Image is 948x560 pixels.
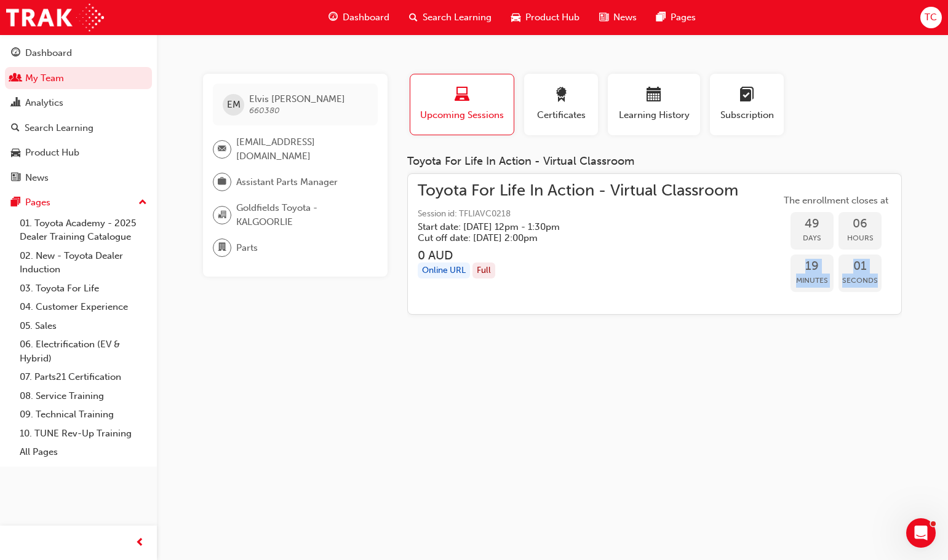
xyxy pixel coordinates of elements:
[838,259,882,274] span: 01
[15,246,152,279] a: 02. New - Toyota Dealer Induction
[11,148,20,159] span: car-icon
[906,518,936,548] iframe: Intercom live chat
[227,98,241,112] span: EM
[671,10,696,25] span: Pages
[5,92,152,114] a: Analytics
[25,146,79,160] div: Product Hub
[418,221,719,232] h5: Start date: [DATE] 12pm - 1:30pm
[25,96,63,110] div: Analytics
[5,39,152,191] button: DashboardMy TeamAnalyticsSearch LearningProduct HubNews
[418,207,738,221] span: Session id: TFLIAVC0218
[11,173,20,184] span: news-icon
[343,10,389,25] span: Dashboard
[418,232,719,243] h5: Cut off date: [DATE] 2:00pm
[647,87,661,104] span: calendar-icon
[11,197,20,208] span: pages-icon
[791,231,834,245] span: Days
[791,217,834,231] span: 49
[25,46,72,60] div: Dashboard
[5,117,152,140] a: Search Learning
[791,274,834,288] span: Minutes
[11,123,20,134] span: search-icon
[925,10,937,25] span: TC
[608,74,700,135] button: Learning History
[5,167,152,189] a: News
[25,121,94,135] div: Search Learning
[455,87,469,104] span: laptop-icon
[501,5,589,30] a: car-iconProduct Hub
[138,195,147,211] span: up-icon
[15,443,152,462] a: All Pages
[11,73,20,84] span: people-icon
[5,42,152,65] a: Dashboard
[407,155,902,168] div: Toyota For Life In Action - Virtual Classroom
[838,274,882,288] span: Seconds
[218,207,226,223] span: organisation-icon
[15,405,152,424] a: 09. Technical Training
[781,194,891,208] span: The enrollment closes at
[11,98,20,109] span: chart-icon
[15,298,152,317] a: 04. Customer Experience
[410,74,514,135] button: Upcoming Sessions
[524,74,598,135] button: Certificates
[511,10,520,25] span: car-icon
[838,217,882,231] span: 06
[15,387,152,406] a: 08. Service Training
[25,195,50,210] div: Pages
[418,184,738,198] span: Toyota For Life In Action - Virtual Classroom
[218,240,226,256] span: department-icon
[15,424,152,443] a: 10. TUNE Rev-Up Training
[5,191,152,214] button: Pages
[838,231,882,245] span: Hours
[533,108,589,122] span: Certificates
[920,7,942,28] button: TC
[236,135,368,163] span: [EMAIL_ADDRESS][DOMAIN_NAME]
[617,108,691,122] span: Learning History
[236,201,368,229] span: Goldfields Toyota - KALGOORLIE
[739,87,754,104] span: learningplan-icon
[418,184,891,305] a: Toyota For Life In Action - Virtual ClassroomSession id: TFLIAVC0218Start date: [DATE] 12pm - 1:3...
[329,10,338,25] span: guage-icon
[399,5,501,30] a: search-iconSearch Learning
[710,74,784,135] button: Subscription
[472,262,495,279] div: Full
[15,279,152,298] a: 03. Toyota For Life
[420,108,504,122] span: Upcoming Sessions
[418,262,470,279] div: Online URL
[418,248,738,262] h3: 0 AUD
[15,335,152,368] a: 06. Electrification (EV & Hybrid)
[409,10,418,25] span: search-icon
[15,368,152,387] a: 07. Parts21 Certification
[719,108,775,122] span: Subscription
[589,5,647,30] a: news-iconNews
[135,535,145,551] span: prev-icon
[423,10,492,25] span: Search Learning
[15,317,152,336] a: 05. Sales
[6,4,104,31] img: Trak
[613,10,637,25] span: News
[5,67,152,90] a: My Team
[319,5,399,30] a: guage-iconDashboard
[525,10,580,25] span: Product Hub
[554,87,568,104] span: award-icon
[249,93,345,105] span: Elvis [PERSON_NAME]
[647,5,706,30] a: pages-iconPages
[599,10,608,25] span: news-icon
[218,174,226,190] span: briefcase-icon
[15,214,152,246] a: 01. Toyota Academy - 2025 Dealer Training Catalogue
[11,48,20,59] span: guage-icon
[218,141,226,157] span: email-icon
[5,141,152,164] a: Product Hub
[236,241,258,255] span: Parts
[236,175,338,189] span: Assistant Parts Manager
[249,105,280,116] span: 660380
[25,171,49,185] div: News
[656,10,666,25] span: pages-icon
[791,259,834,274] span: 19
